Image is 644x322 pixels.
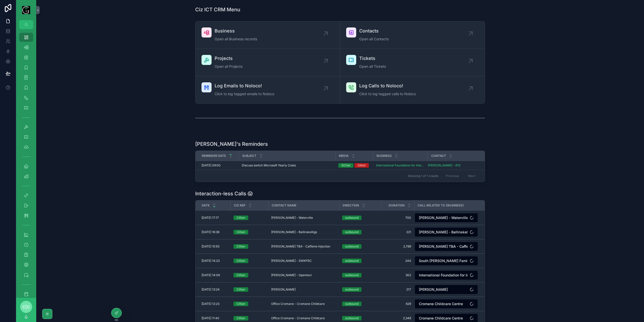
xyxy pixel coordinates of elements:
a: BusinessOpen all Business records [195,21,340,49]
a: International Foundation for Integrated Care (IFIC) [376,163,425,167]
span: Ciz Rep [234,203,246,207]
a: Discuss switch Microsoft Yearly Costs [242,163,332,167]
a: Cillian [233,259,265,263]
span: [DATE] 12:23 [202,302,219,306]
span: Click to log tagged emails to Noloco [215,91,274,96]
span: [DATE] 16:38 [202,230,219,234]
button: Select Button [415,270,478,280]
a: [PERSON_NAME] TBA - Caffeine Injection [271,244,336,248]
span: Open all Tickets [359,64,386,69]
a: Office Cromane - Cromane Childcare [271,302,336,306]
div: Cillian [236,244,245,249]
a: outbound [342,216,378,220]
a: [DATE] 14:06 [202,273,227,277]
button: Select Button [415,285,478,294]
button: Select Button [415,242,478,251]
a: Cillian [233,230,265,234]
a: [DATE] 11:40 [202,316,227,320]
a: ProjectsOpen all Projects [195,49,340,76]
span: Log Calls to Noloco! [359,82,416,89]
span: Date [202,203,210,207]
div: Cillian [236,287,245,292]
a: [DATE] 12:23 [202,302,227,306]
a: Cillian [233,302,265,306]
div: Cillian [236,316,245,320]
a: [PERSON_NAME] - Ballinskelligs [271,230,336,234]
span: Open all Contacts [359,37,389,42]
div: outbound [345,316,358,320]
button: Select Button [415,256,478,266]
span: [DATE] 13:24 [202,288,220,292]
span: Office Cromane - Cromane Childcare [271,316,325,320]
a: [DATE] 15:50 [202,244,227,248]
span: 221 [384,230,411,234]
a: 217 [384,288,411,292]
span: Contact Name [272,203,296,207]
span: [PERSON_NAME] [419,287,448,292]
span: Showing 1 of 1 results [408,174,438,178]
a: Select Button [414,227,478,237]
h1: [PERSON_NAME]'s Reminders [195,140,268,148]
a: [PERSON_NAME] - IFIC [428,163,478,167]
a: 629 [384,302,411,306]
span: 244 [384,259,411,263]
a: Log Emails to Noloco!Click to log tagged emails to Noloco [195,76,340,103]
span: 2,789 [384,244,411,248]
span: Reminder Date [202,154,226,158]
span: [PERSON_NAME] - Waterville [419,215,468,220]
span: Open all Projects [215,64,243,69]
span: International Foundation for Integrated Care (IFIC) [419,273,468,278]
div: GChat [341,163,350,168]
span: Media [339,154,349,158]
a: Select Button [414,213,478,223]
span: 302 [384,273,411,277]
a: [PERSON_NAME] [271,288,336,292]
span: [PERSON_NAME] - SWKFRC [271,259,312,263]
span: [DATE] 15:50 [202,244,220,248]
div: outbound [345,216,358,220]
span: Discuss switch Microsoft Yearly Costs [242,163,296,167]
a: [DATE] 14:23 [202,259,227,263]
button: Select Button [415,299,478,309]
div: scrollable content [16,29,36,298]
span: [DATE] 09:00 [202,163,221,167]
span: [PERSON_NAME] [271,288,296,292]
a: Select Button [414,241,478,252]
span: Projects [215,55,243,62]
span: [PERSON_NAME] - Ballinskelligs [419,230,468,235]
span: Subject [242,154,256,158]
span: [DATE] 17:17 [202,216,219,220]
a: ContactsOpen all Contacts [340,21,485,49]
div: Cillian [236,273,245,277]
span: Open all Business records [215,37,257,42]
a: 2,348 [384,316,411,320]
div: outbound [345,302,358,306]
a: Cillian [233,273,265,277]
span: Business [215,27,257,34]
a: outbound [342,287,378,292]
span: [DATE] 14:06 [202,273,220,277]
a: [DATE] 16:38 [202,230,227,234]
span: Office Cromane - Cromane Childcare [271,302,325,306]
div: Cillian [236,259,245,263]
a: [PERSON_NAME] - SWKFRC [271,259,336,263]
span: Direction [343,203,359,207]
a: 700 [384,216,411,220]
a: Log Calls to Noloco!Click to log tagged calls to Noloco [340,76,485,103]
a: Office Cromane - Cromane Childcare [271,316,336,320]
a: [PERSON_NAME] - Waterville [271,216,336,220]
span: [PERSON_NAME] TBA - Caffeine Injection [419,244,468,249]
div: Cillian [236,230,245,234]
div: outbound [345,259,358,263]
a: outbound [342,259,378,263]
a: [PERSON_NAME] - Opentext [271,273,336,277]
button: Select Button [415,213,478,223]
a: outbound [342,273,378,277]
div: GMail [357,163,366,168]
img: App logo [22,6,30,14]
